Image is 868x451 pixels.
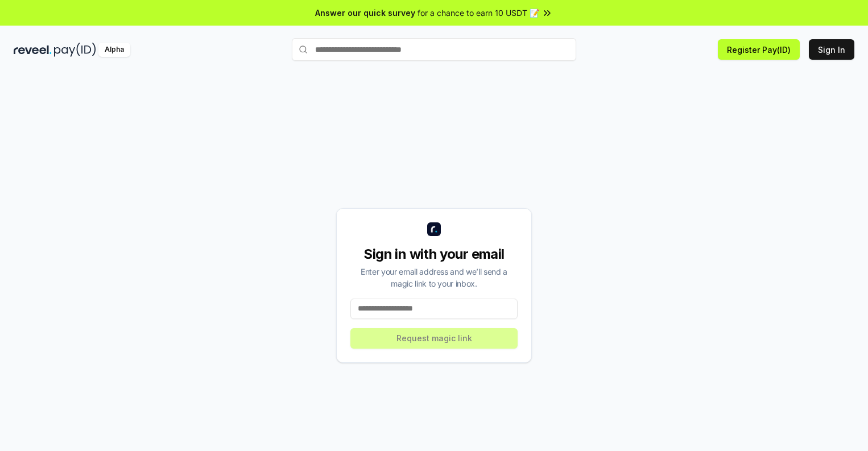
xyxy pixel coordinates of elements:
span: for a chance to earn 10 USDT 📝 [418,7,539,19]
img: pay_id [54,43,96,57]
button: Sign In [809,39,854,60]
div: Sign in with your email [350,245,518,263]
img: logo_small [427,222,441,236]
img: reveel_dark [14,43,52,57]
span: Answer our quick survey [315,7,415,19]
button: Register Pay(ID) [718,39,800,60]
div: Enter your email address and we’ll send a magic link to your inbox. [350,266,518,289]
div: Alpha [98,43,130,57]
